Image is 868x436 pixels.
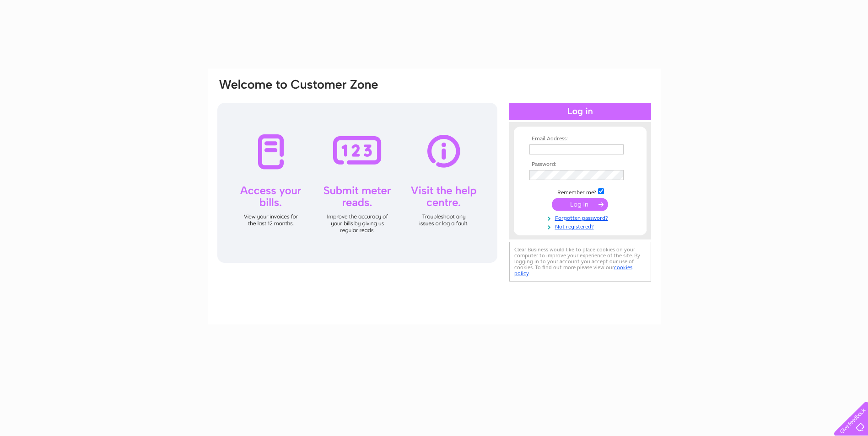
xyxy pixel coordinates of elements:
[509,242,651,282] div: Clear Business would like to place cookies on your computer to improve your experience of the sit...
[529,213,633,222] a: Forgotten password?
[527,187,633,196] td: Remember me?
[514,264,632,276] a: cookies policy
[527,161,633,168] th: Password:
[529,222,633,230] a: Not registered?
[527,136,633,142] th: Email Address:
[552,198,608,211] input: Submit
